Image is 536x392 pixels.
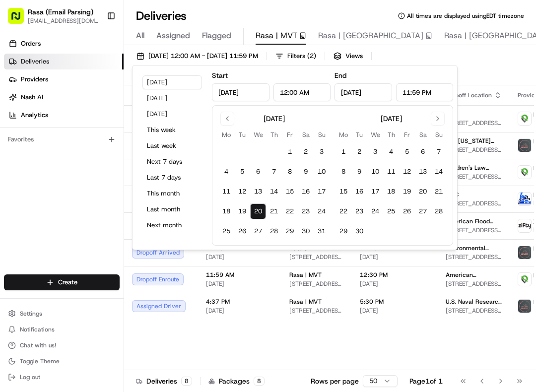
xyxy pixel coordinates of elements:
span: All [136,30,144,42]
th: Sunday [314,130,330,140]
div: Deliveries [136,376,192,386]
button: [DATE] [142,91,202,105]
button: 9 [351,164,367,180]
span: Filters [287,52,316,61]
img: Liam S. [10,171,26,187]
a: 📗Knowledge Base [6,218,80,236]
div: 📗 [10,223,18,231]
button: 21 [266,203,282,219]
button: 24 [367,203,383,219]
th: Wednesday [367,130,383,140]
img: melas_now_logo.png [518,166,531,179]
span: 11:59 AM [206,271,273,279]
button: Go to next month [431,112,445,126]
input: Time [396,83,454,101]
span: Pylon [99,246,120,254]
span: American Flood Coalition [446,217,502,225]
img: melas_now_logo.png [518,112,531,125]
span: [STREET_ADDRESS][US_STATE] [446,226,502,234]
button: 13 [415,164,431,180]
h1: Deliveries [136,8,187,24]
img: Nash [10,10,30,30]
button: 16 [351,184,367,199]
button: Settings [4,307,120,321]
span: Log out [20,373,40,381]
button: 10 [367,164,383,180]
span: [DATE] [360,253,430,261]
button: Create [4,274,120,290]
button: 3 [367,144,383,160]
th: Tuesday [351,130,367,140]
span: Deliveries [21,57,49,66]
button: 17 [367,184,383,199]
span: The [US_STATE] Times [446,137,502,145]
a: Orders [4,36,124,52]
a: Powered byPylon [70,246,120,254]
span: Rasa | MVT [289,298,322,306]
span: [DATE] [360,280,430,288]
button: 18 [218,203,234,219]
button: 16 [298,184,314,199]
p: Welcome 👋 [10,40,181,56]
span: 12:30 PM [360,271,430,279]
span: Chat with us! [20,341,56,349]
button: Notifications [4,323,120,336]
button: 5 [234,164,250,180]
span: [DATE] [206,307,273,315]
th: Friday [282,130,298,140]
span: [STREET_ADDRESS][US_STATE] [446,199,502,207]
th: Sunday [431,130,447,140]
button: 11 [383,164,399,180]
div: Packages [208,376,265,386]
button: 26 [234,223,250,239]
button: 28 [266,223,282,239]
button: Last month [142,202,202,216]
span: [DATE] [360,307,430,315]
img: 1736555255976-a54dd68f-1ca7-489b-9aae-adbdc363a1c4 [20,154,28,162]
span: Providers [21,75,48,84]
span: Rasa (Email Parsing) [28,7,93,17]
button: Last 7 days [142,171,202,185]
button: 7 [266,164,282,180]
span: Environmental Defense [446,244,502,252]
img: 9188753566659_6852d8bf1fb38e338040_72.png [21,95,39,113]
a: Providers [4,71,124,87]
img: lmd_logo.png [518,246,531,259]
button: Filters(2) [271,49,321,63]
button: 17 [314,184,330,199]
span: 4:37 PM [206,298,273,306]
button: 24 [314,203,330,219]
button: [DATE] 12:00 AM - [DATE] 11:59 PM [132,49,263,63]
span: [STREET_ADDRESS][US_STATE] [446,253,502,261]
div: Past conversations [10,129,67,137]
span: All times are displayed using EDT timezone [407,12,524,20]
span: [DATE] [206,280,273,288]
button: 25 [383,203,399,219]
span: [STREET_ADDRESS][US_STATE] [446,173,502,181]
button: 6 [415,144,431,160]
button: Toggle Theme [4,354,120,368]
button: 19 [234,203,250,219]
span: Children's Law Center [446,164,502,172]
button: Go to previous month [220,112,234,126]
button: 6 [250,164,266,180]
button: Start new chat [169,98,181,110]
button: 3 [314,144,330,160]
button: 22 [335,203,351,219]
button: 15 [282,184,298,199]
button: 1 [335,144,351,160]
button: 30 [351,223,367,239]
span: ( 2 ) [307,52,316,61]
span: [STREET_ADDRESS][US_STATE] [446,307,502,315]
button: 23 [298,203,314,219]
button: This week [142,123,202,137]
th: Friday [399,130,415,140]
button: 29 [282,223,298,239]
a: Deliveries [4,54,124,69]
img: 1736555255976-a54dd68f-1ca7-489b-9aae-adbdc363a1c4 [20,181,28,189]
span: Rasa | MVT [289,271,322,279]
button: 19 [399,184,415,199]
span: [DATE] [89,154,110,162]
button: Next 7 days [142,155,202,169]
img: melas_now_logo.png [518,273,531,286]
